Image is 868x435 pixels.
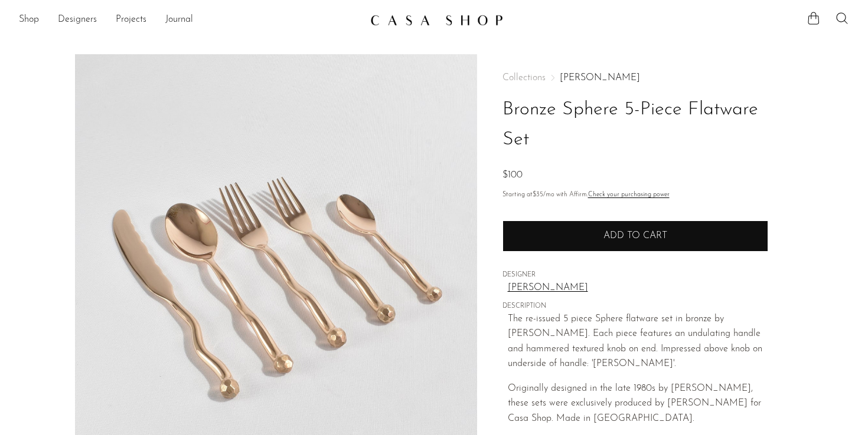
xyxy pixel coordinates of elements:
span: Originally designed in the late 1980s by [PERSON_NAME], these sets were exclusively produced by [... [508,384,761,423]
a: [PERSON_NAME] [560,73,640,83]
span: $100 [502,170,523,180]
p: Starting at /mo with Affirm. [502,190,768,200]
span: $35 [533,192,543,198]
nav: Breadcrumbs [502,73,768,83]
a: Check your purchasing power - Learn more about Affirm Financing (opens in modal) [588,192,670,198]
span: DESIGNER [502,270,768,281]
a: Designers [58,12,97,28]
a: Journal [165,12,193,28]
span: Collections [502,73,546,83]
a: [PERSON_NAME] [508,281,768,296]
p: The re-issued 5 piece Sphere flatware set in bronze by [PERSON_NAME]. Each piece features an undu... [508,312,768,372]
a: Projects [116,12,146,28]
h1: Bronze Sphere 5-Piece Flatware Set [502,95,768,155]
button: Add to cart [502,220,768,251]
nav: Desktop navigation [19,10,361,30]
span: Add to cart [603,231,667,240]
span: DESCRIPTION [502,301,768,312]
a: Shop [19,12,39,28]
ul: NEW HEADER MENU [19,10,361,30]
